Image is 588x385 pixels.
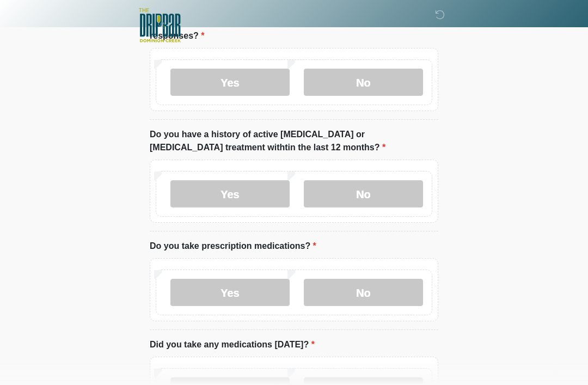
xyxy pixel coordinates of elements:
label: No [304,69,423,96]
label: Do you have a history of active [MEDICAL_DATA] or [MEDICAL_DATA] treatment withtin the last 12 mo... [150,128,438,154]
label: Yes [170,69,290,96]
label: No [304,279,423,306]
label: No [304,180,423,207]
label: Did you take any medications [DATE]? [150,338,315,351]
label: Do you take prescription medications? [150,240,316,253]
img: The DRIPBaR - San Antonio Dominion Creek Logo [139,8,181,44]
label: Yes [170,180,290,207]
label: Yes [170,279,290,306]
